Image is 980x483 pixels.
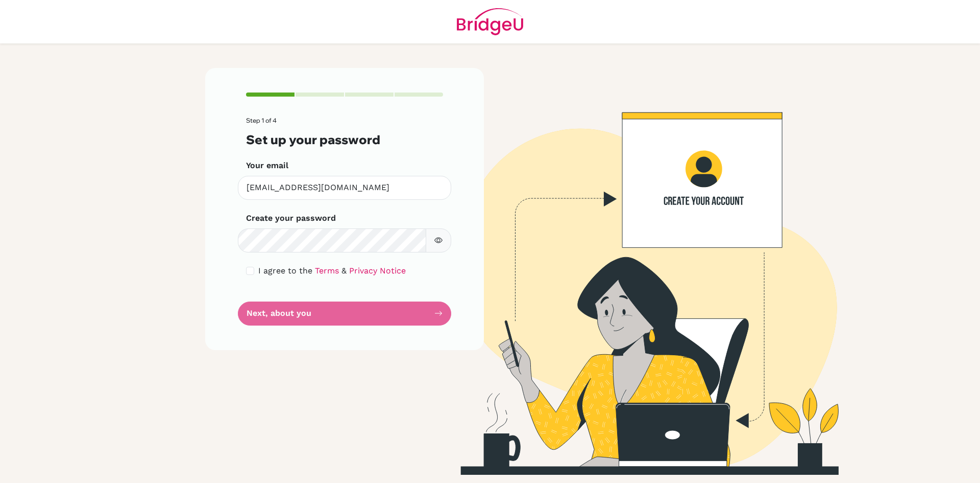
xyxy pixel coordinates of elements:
span: & [341,266,347,275]
a: Terms [315,266,339,275]
a: Privacy Notice [349,266,406,275]
span: I agree to the [258,266,312,275]
h3: Set up your password [246,132,443,147]
input: Insert your email* [238,176,451,200]
img: Create your account [345,68,926,475]
label: Create your password [246,212,336,224]
span: Step 1 of 4 [246,117,277,124]
iframe: Opens a widget where you can find more information [915,452,970,478]
label: Your email [246,159,288,172]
